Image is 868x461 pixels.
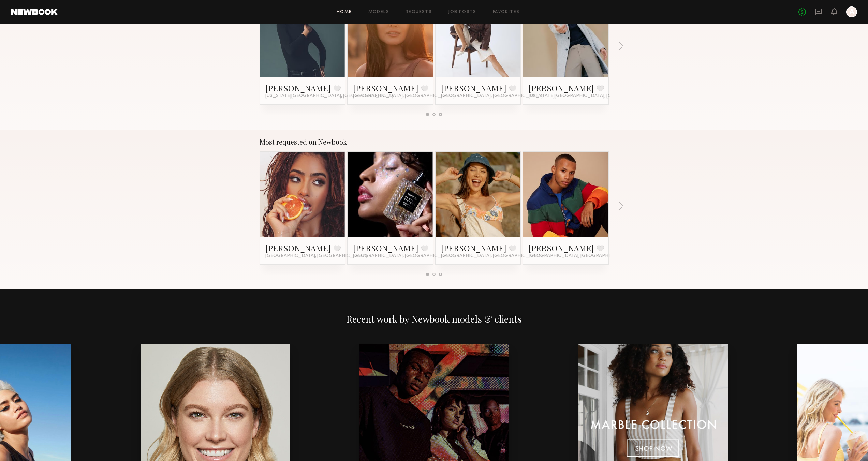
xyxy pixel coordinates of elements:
[368,10,389,14] a: Models
[353,253,455,259] span: [GEOGRAPHIC_DATA], [GEOGRAPHIC_DATA]
[529,93,656,99] span: [US_STATE][GEOGRAPHIC_DATA], [GEOGRAPHIC_DATA]
[441,93,543,99] span: [GEOGRAPHIC_DATA], [GEOGRAPHIC_DATA]
[353,242,418,253] a: [PERSON_NAME]
[529,253,630,259] span: [GEOGRAPHIC_DATA], [GEOGRAPHIC_DATA]
[493,10,520,14] a: Favorites
[337,10,352,14] a: Home
[441,242,506,253] a: [PERSON_NAME]
[265,93,393,99] span: [US_STATE][GEOGRAPHIC_DATA], [GEOGRAPHIC_DATA]
[265,242,331,253] a: [PERSON_NAME]
[353,83,418,93] a: [PERSON_NAME]
[265,83,331,93] a: [PERSON_NAME]
[441,83,506,93] a: [PERSON_NAME]
[529,242,594,253] a: [PERSON_NAME]
[448,10,476,14] a: Job Posts
[846,6,857,17] a: A
[529,83,594,93] a: [PERSON_NAME]
[441,253,543,259] span: [GEOGRAPHIC_DATA], [GEOGRAPHIC_DATA]
[406,10,432,14] a: Requests
[265,253,367,259] span: [GEOGRAPHIC_DATA], [GEOGRAPHIC_DATA]
[260,138,609,146] div: Most requested on Newbook
[353,93,455,99] span: [GEOGRAPHIC_DATA], [GEOGRAPHIC_DATA]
